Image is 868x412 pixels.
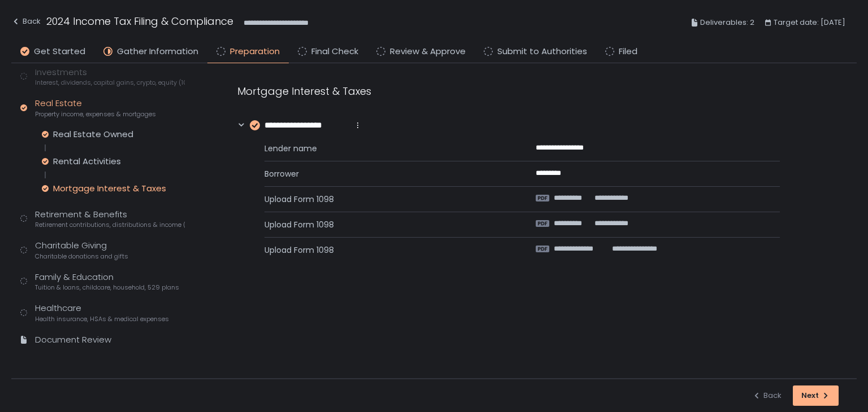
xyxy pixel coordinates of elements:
[35,239,128,261] div: Charitable Giving
[497,45,587,58] span: Submit to Authorities
[11,14,41,32] button: Back
[117,45,198,58] span: Gather Information
[264,219,509,230] span: Upload Form 1098
[264,244,509,256] span: Upload Form 1098
[35,78,185,87] span: Interest, dividends, capital gains, crypto, equity (1099s, K-1s)
[35,252,128,261] span: Charitable donations and gifts
[264,143,509,154] span: Lender name
[53,183,166,194] div: Mortgage Interest & Taxes
[700,16,754,29] span: Deliverables: 2
[46,14,233,29] h1: 2024 Income Tax Filing & Compliance
[793,385,839,406] button: Next
[53,129,133,140] div: Real Estate Owned
[752,391,782,401] div: Back
[34,45,85,58] span: Get Started
[35,97,156,119] div: Real Estate
[35,208,185,230] div: Retirement & Benefits
[35,66,185,87] div: Investments
[35,283,179,292] span: Tuition & loans, childcare, household, 529 plans
[35,315,169,323] span: Health insurance, HSAs & medical expenses
[801,391,830,401] div: Next
[230,45,280,58] span: Preparation
[264,194,509,205] span: Upload Form 1098
[35,271,179,292] div: Family & Education
[619,45,637,58] span: Filed
[264,168,509,179] span: Borrower
[390,45,466,58] span: Review & Approve
[237,84,780,99] div: Mortgage Interest & Taxes
[53,156,121,167] div: Rental Activities
[35,221,185,229] span: Retirement contributions, distributions & income (1099-R, 5498)
[311,45,358,58] span: Final Check
[35,334,111,347] div: Document Review
[11,15,41,28] div: Back
[35,302,169,323] div: Healthcare
[774,16,845,29] span: Target date: [DATE]
[752,385,782,406] button: Back
[35,110,156,119] span: Property income, expenses & mortgages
